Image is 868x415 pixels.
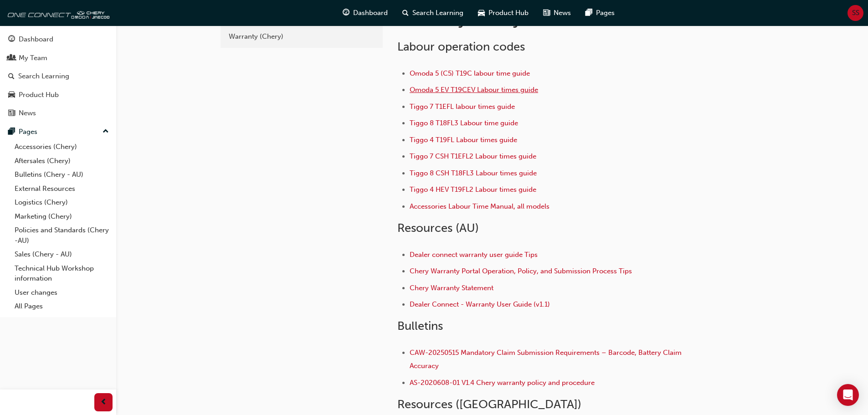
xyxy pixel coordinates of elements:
[5,4,109,22] img: oneconnect
[11,247,113,261] a: Sales (Chery - AU)
[410,379,595,387] a: AS-2020608-01 V1.4 Chery warranty policy and procedure
[353,8,388,18] span: Dashboard
[11,286,113,300] a: User changes
[852,8,859,18] span: SS
[4,87,113,103] a: Product Hub
[343,7,349,19] span: guage-icon
[8,91,15,99] span: car-icon
[11,299,113,313] a: All Pages
[471,4,536,22] a: car-iconProduct Hub
[11,140,113,154] a: Accessories (Chery)
[8,36,15,44] span: guage-icon
[4,105,113,122] a: News
[4,50,113,67] a: My Team
[4,123,113,140] button: Pages
[4,68,113,85] a: Search Learning
[18,71,69,82] div: Search Learning
[536,4,578,22] a: news-iconNews
[103,126,109,138] span: up-icon
[8,128,15,136] span: pages-icon
[410,119,518,127] a: Tiggo 8 T18FL3 Labour time guide
[19,34,53,45] div: Dashboard
[410,69,530,77] a: Omoda 5 (C5) T19C labour time guide
[488,8,529,18] span: Product Hub
[410,185,536,194] a: Tiggo 4 HEV T19FL2 Labour times guide
[11,154,113,168] a: Aftersales (Chery)
[397,221,479,235] span: Resources (AU)
[19,90,59,100] div: Product Hub
[395,4,471,22] a: search-iconSearch Learning
[229,31,375,42] div: Warranty (Chery)
[100,397,107,408] span: prev-icon
[397,319,443,333] span: Bulletins
[19,127,37,137] div: Pages
[410,169,537,177] a: Tiggo 8 CSH T18FL3 Labour times guide
[8,109,15,118] span: news-icon
[402,7,409,19] span: search-icon
[335,4,395,22] a: guage-iconDashboard
[11,182,113,196] a: External Resources
[397,40,525,54] span: Labour operation codes
[8,72,15,81] span: search-icon
[410,136,517,144] a: Tiggo 4 T19FL Labour times guide
[397,397,581,411] span: Resources ([GEOGRAPHIC_DATA])
[224,29,379,45] a: Warranty (Chery)
[554,8,571,18] span: News
[11,261,113,286] a: Technical Hub Workshop information
[586,7,592,19] span: pages-icon
[19,53,47,63] div: My Team
[11,210,113,224] a: Marketing (Chery)
[410,86,538,94] a: Omoda 5 EV T19CEV Labour times guide
[412,8,463,18] span: Search Learning
[410,251,538,259] a: Dealer connect warranty user guide Tips
[578,4,622,22] a: pages-iconPages
[4,31,113,48] a: Dashboard
[410,348,683,370] a: CAW-20250515 Mandatory Claim Submission Requirements – Barcode, Battery Claim Accuracy
[19,108,36,118] div: News
[410,300,550,308] a: Dealer Connect - Warranty User Guide (v1.1)
[410,102,515,111] a: Tiggo 7 T1EFL labour times guide
[847,5,863,21] button: SS
[837,384,859,406] div: Open Intercom Messenger
[410,152,536,160] a: Tiggo 7 CSH T1EFL2 Labour times guide
[596,8,615,18] span: Pages
[410,284,493,292] a: Chery Warranty Statement
[543,7,550,19] span: news-icon
[410,202,550,210] a: Accessories Labour Time Manual, all models
[478,7,485,19] span: car-icon
[11,223,113,247] a: Policies and Standards (Chery -AU)
[410,267,632,275] a: Chery Warranty Portal Operation, Policy, and Submission Process Tips
[4,29,113,123] button: DashboardMy TeamSearch LearningProduct HubNews
[8,54,15,62] span: people-icon
[11,195,113,210] a: Logistics (Chery)
[11,168,113,182] a: Bulletins (Chery - AU)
